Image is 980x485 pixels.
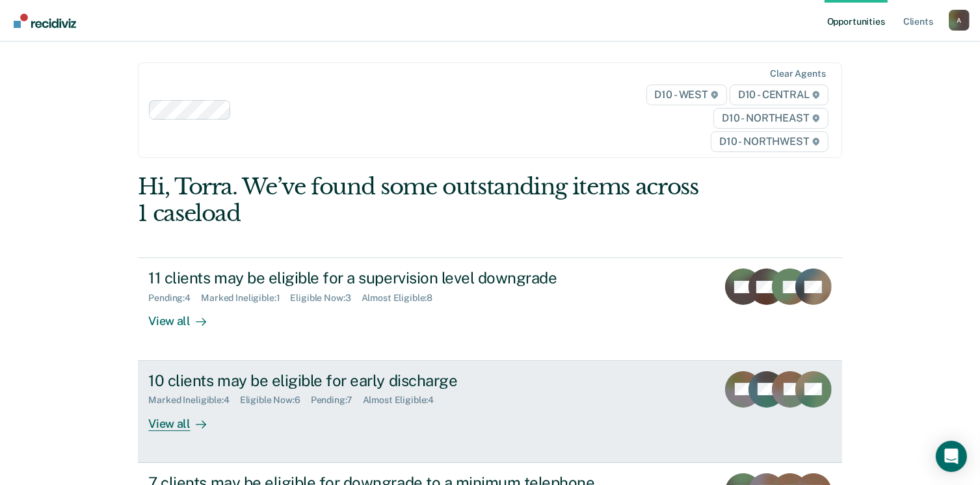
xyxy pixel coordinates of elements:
span: D10 - WEST [646,85,727,105]
div: Eligible Now : 6 [240,395,311,406]
div: View all [148,406,221,431]
div: Almost Eligible : 8 [362,293,444,304]
div: Pending : 4 [148,293,201,304]
div: Marked Ineligible : 1 [201,293,290,304]
span: D10 - CENTRAL [730,85,828,105]
div: Almost Eligible : 4 [363,395,445,406]
div: A [949,10,970,31]
img: Recidiviz [14,14,76,28]
div: Pending : 7 [311,395,363,406]
div: Marked Ineligible : 4 [148,395,239,406]
div: Eligible Now : 3 [291,293,362,304]
div: Clear agents [770,68,825,79]
div: 11 clients may be eligible for a supervision level downgrade [148,269,605,287]
span: D10 - NORTHEAST [713,108,828,129]
div: View all [148,304,221,329]
div: Open Intercom Messenger [936,441,967,472]
a: 11 clients may be eligible for a supervision level downgradePending:4Marked Ineligible:1Eligible ... [138,257,841,360]
a: 10 clients may be eligible for early dischargeMarked Ineligible:4Eligible Now:6Pending:7Almost El... [138,361,841,463]
button: Profile dropdown button [949,10,970,31]
div: Hi, Torra. We’ve found some outstanding items across 1 caseload [138,174,701,227]
div: 10 clients may be eligible for early discharge [148,371,605,390]
span: D10 - NORTHWEST [711,131,828,152]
